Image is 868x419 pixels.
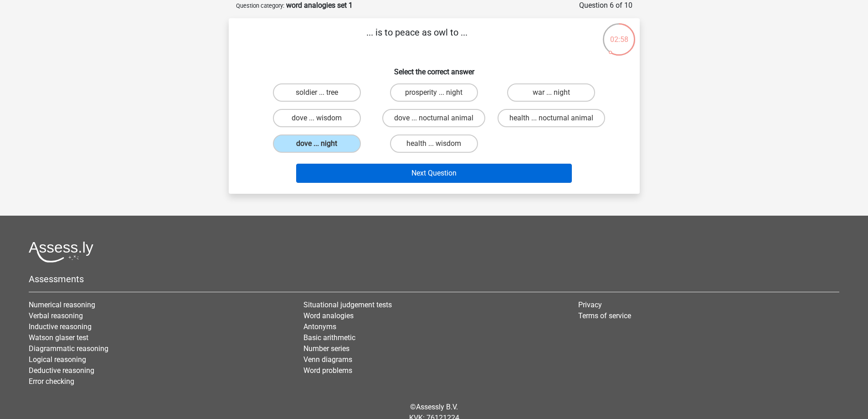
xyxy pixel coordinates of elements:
a: Logical reasoning [29,355,86,364]
a: Inductive reasoning [29,322,92,331]
label: dove ... night [273,134,361,153]
label: health ... wisdom [390,134,478,153]
strong: word analogies set 1 [286,1,353,10]
h6: Select the correct answer [243,60,625,76]
a: Numerical reasoning [29,300,95,309]
a: Situational judgement tests [303,300,392,309]
label: health ... nocturnal animal [498,109,605,127]
label: soldier ... tree [273,83,361,102]
a: Error checking [29,377,74,386]
a: Watson glaser test [29,333,88,342]
a: Assessly B.V. [416,403,458,411]
small: Question category: [236,2,284,9]
a: Verbal reasoning [29,311,83,320]
img: Assessly logo [29,241,93,263]
div: 02:58 [602,22,636,45]
a: Number series [303,344,349,353]
a: Word problems [303,366,352,375]
p: ... is to peace as owl to ... [243,26,591,53]
a: Basic arithmetic [303,333,355,342]
a: Terms of service [578,311,631,320]
h5: Assessments [29,274,839,285]
label: dove ... nocturnal animal [382,109,485,127]
a: Word analogies [303,311,354,320]
a: Diagrammatic reasoning [29,344,108,353]
label: prosperity ... night [390,83,478,102]
a: Deductive reasoning [29,366,94,375]
label: war ... night [507,83,595,102]
a: Privacy [578,300,602,309]
label: dove ... wisdom [273,109,361,127]
a: Antonyms [303,322,336,331]
button: Next Question [296,164,572,183]
a: Venn diagrams [303,355,352,364]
